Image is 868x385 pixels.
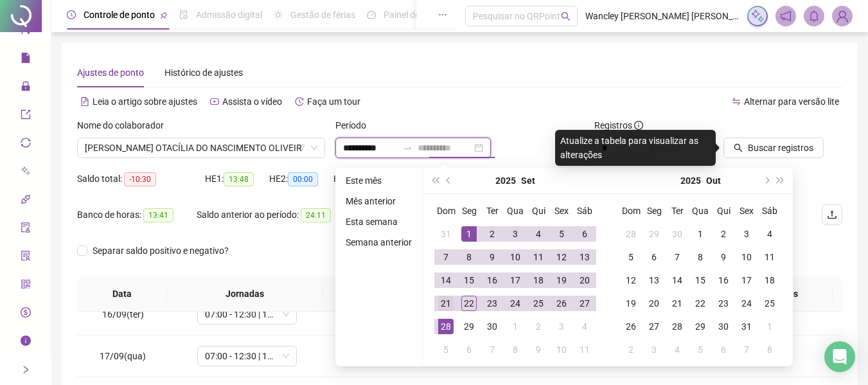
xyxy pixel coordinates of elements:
[669,273,685,288] div: 14
[619,338,642,361] td: 2025-11-02
[434,292,457,315] td: 2025-09-21
[167,276,323,312] th: Jornadas
[758,292,781,315] td: 2025-10-25
[642,246,666,269] td: 2025-10-06
[481,199,504,222] th: Ter
[808,10,820,22] span: bell
[80,97,89,106] span: file-text
[758,246,781,269] td: 2025-10-11
[712,269,735,292] td: 2025-10-16
[550,246,573,269] td: 2025-09-12
[77,118,172,132] label: Nome do colaborador
[438,342,454,357] div: 5
[457,199,481,222] th: Seg
[693,296,708,311] div: 22
[67,10,76,19] span: clock-circle
[824,341,855,372] div: Open Intercom Messenger
[642,269,666,292] td: 2025-10-13
[85,138,317,157] span: ALESSANDRA OTACÍLIA DO NASCIMENTO OLIVEIR
[504,222,527,246] td: 2025-09-03
[531,226,546,242] div: 4
[442,168,456,193] button: prev-year
[335,118,375,132] label: Período
[744,96,839,107] span: Alternar para versão lite
[269,172,333,186] div: HE 2:
[481,338,504,361] td: 2025-10-07
[573,292,596,315] td: 2025-09-27
[550,292,573,315] td: 2025-09-26
[623,296,639,311] div: 19
[481,292,504,315] td: 2025-09-23
[197,208,346,222] div: Saldo anterior ao período:
[495,168,516,193] button: year panel
[438,319,454,334] div: 28
[666,199,689,222] th: Ter
[573,199,596,222] th: Sáb
[521,168,535,193] button: month panel
[555,130,716,166] div: Atualize a tabela para visualizar as alterações
[508,249,523,265] div: 10
[484,342,500,357] div: 7
[21,273,31,299] span: qrcode
[21,47,31,73] span: file
[577,273,592,288] div: 20
[759,168,773,193] button: next-year
[274,10,283,19] span: sun
[402,143,412,153] span: to
[594,118,643,132] span: Registros
[21,132,31,157] span: sync
[457,315,481,338] td: 2025-09-29
[438,226,454,242] div: 31
[438,10,447,19] span: ellipsis
[504,269,527,292] td: 2025-09-17
[434,315,457,338] td: 2025-09-28
[758,269,781,292] td: 2025-10-18
[434,222,457,246] td: 2025-08-31
[461,319,477,334] div: 29
[527,315,550,338] td: 2025-10-02
[384,10,434,20] span: Painel do DP
[723,138,824,158] button: Buscar registros
[527,338,550,361] td: 2025-10-09
[295,97,304,106] span: history
[666,292,689,315] td: 2025-10-21
[434,246,457,269] td: 2025-09-07
[762,273,777,288] div: 18
[21,188,31,214] span: api
[619,269,642,292] td: 2025-10-12
[642,292,666,315] td: 2025-10-20
[484,319,500,334] div: 30
[461,296,477,311] div: 22
[160,12,168,19] span: pushpin
[758,338,781,361] td: 2025-11-08
[554,273,569,288] div: 19
[739,319,754,334] div: 31
[457,222,481,246] td: 2025-09-01
[100,351,146,361] span: 17/09(qua)
[77,172,205,186] div: Saldo total:
[550,338,573,361] td: 2025-10-10
[669,319,685,334] div: 28
[735,292,758,315] td: 2025-10-24
[481,315,504,338] td: 2025-09-30
[554,226,569,242] div: 5
[531,249,546,265] div: 11
[666,222,689,246] td: 2025-09-30
[669,226,685,242] div: 30
[689,269,712,292] td: 2025-10-15
[457,338,481,361] td: 2025-10-06
[619,292,642,315] td: 2025-10-19
[577,226,592,242] div: 6
[222,96,282,107] span: Assista o vídeo
[716,226,731,242] div: 2
[680,168,701,193] button: year panel
[87,244,234,258] span: Separar saldo positivo e negativo?
[758,222,781,246] td: 2025-10-04
[642,222,666,246] td: 2025-09-29
[461,226,477,242] div: 1
[712,292,735,315] td: 2025-10-23
[646,296,662,311] div: 20
[484,273,500,288] div: 16
[554,319,569,334] div: 3
[461,249,477,265] div: 8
